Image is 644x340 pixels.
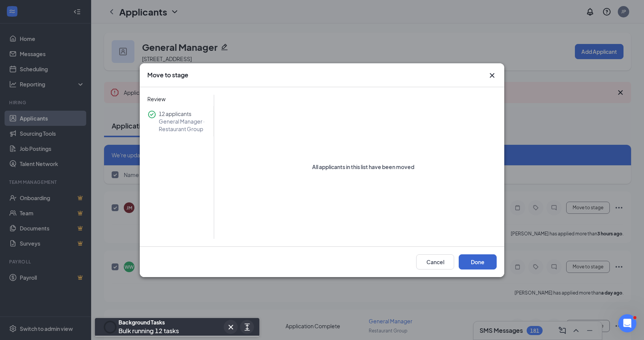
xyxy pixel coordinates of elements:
div: Background Tasks [118,318,179,326]
svg: Cross [488,71,497,80]
p: General Manager · Restaurant Group [159,118,210,133]
button: Close [488,71,497,80]
span: Review [140,95,214,103]
svg: Cross [226,323,235,332]
svg: ArrowsExpand [243,323,252,332]
p: All applicants in this list have been moved [312,163,414,171]
span: Bulk running 12 tasks [118,327,179,335]
button: Cancel [416,254,454,269]
h3: Move to stage [147,71,188,79]
svg: CheckmarkCircle [147,110,156,119]
button: Done [459,254,497,269]
iframe: Intercom live chat [618,314,636,332]
p: 12 applicants [159,110,210,118]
